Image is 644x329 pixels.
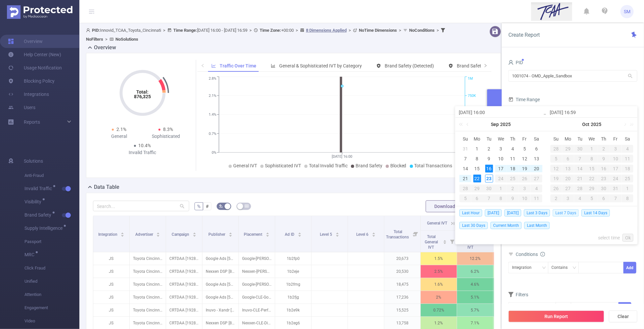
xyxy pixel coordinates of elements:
[103,37,109,42] span: >
[507,134,519,144] th: Thu
[201,63,205,67] i: icon: left
[24,119,40,125] span: Reports
[531,164,542,174] td: September 20, 2025
[598,185,610,192] div: 30
[586,193,598,203] td: November 5, 2025
[586,145,598,153] div: 1
[24,226,65,230] span: Supply Intelligence
[622,134,633,144] th: Sat
[574,154,586,164] td: October 7, 2025
[86,28,447,42] span: Innovid_TCAA_Toyota_Cincinnati [DATE] 16:00 - [DATE] 16:59 +00:00
[220,63,256,68] span: Traffic Over Time
[483,184,495,193] td: September 30, 2025
[461,165,469,173] div: 14
[483,194,495,202] div: 7
[279,63,362,68] span: General & Sophisticated IVT by Category
[485,175,493,183] div: 23
[582,118,590,131] a: Oct
[590,118,602,131] a: 2025
[247,28,254,33] span: >
[550,175,562,183] div: 19
[550,185,562,192] div: 26
[115,37,138,42] b: No Solutions
[7,5,72,19] img: Protected Media
[598,155,610,163] div: 9
[484,63,488,67] i: icon: right
[622,193,633,203] td: November 8, 2025
[531,154,542,164] td: September 13, 2025
[550,155,562,163] div: 5
[586,165,598,173] div: 15
[509,155,517,163] div: 11
[550,164,562,174] td: October 12, 2025
[531,174,542,184] td: September 27, 2025
[94,183,119,191] h2: Data Table
[471,185,483,192] div: 29
[507,185,519,192] div: 2
[24,169,79,182] span: Anti-Fraud
[574,175,586,183] div: 21
[574,164,586,174] td: October 14, 2025
[495,134,507,144] th: Wed
[459,164,471,174] td: September 14, 2025
[8,48,61,61] a: Help Center (New)
[209,113,216,117] tspan: 1.4%
[173,28,197,33] b: Time Range:
[458,118,466,131] a: Last year (Control + left)
[468,94,476,98] tspan: 750K
[119,149,166,156] div: Invalid Traffic
[24,314,79,328] span: Video
[550,136,562,142] span: Su
[550,108,634,116] input: End date
[622,155,633,163] div: 11
[531,144,542,154] td: September 6, 2025
[426,200,473,212] button: Download PDF
[495,193,507,203] td: October 8, 2025
[542,266,546,270] i: icon: down
[96,133,143,140] div: General
[533,145,540,153] div: 6
[622,194,633,202] div: 8
[586,194,598,202] div: 5
[8,35,43,48] a: Overview
[531,136,542,142] span: Sa
[8,74,55,88] a: Blocking Policy
[622,154,633,164] td: October 11, 2025
[610,164,622,174] td: October 17, 2025
[550,184,562,193] td: October 26, 2025
[550,154,562,164] td: October 5, 2025
[619,302,631,314] button: Add
[562,185,574,192] div: 27
[519,174,531,184] td: September 26, 2025
[473,165,481,173] div: 15
[465,118,471,131] a: Previous month (PageUp)
[209,132,216,136] tspan: 0.7%
[562,154,574,164] td: October 6, 2025
[92,28,100,33] b: PID:
[86,28,92,32] i: icon: user
[519,136,531,142] span: Fr
[471,174,483,184] td: September 22, 2025
[93,201,189,211] input: Search...
[491,118,500,131] a: Sep
[610,154,622,164] td: October 10, 2025
[8,101,35,114] a: Users
[461,155,469,163] div: 7
[586,185,598,192] div: 29
[622,185,633,192] div: 1
[574,185,586,192] div: 28
[459,108,543,116] input: Start date
[622,118,628,131] a: Next month (PageDown)
[574,136,586,142] span: Tu
[562,184,574,193] td: October 27, 2025
[485,145,493,153] div: 2
[294,28,300,33] span: >
[507,136,519,142] span: Th
[610,194,622,202] div: 7
[459,136,471,142] span: Su
[521,165,529,173] div: 19
[507,184,519,193] td: October 2, 2025
[586,164,598,174] td: October 15, 2025
[574,184,586,193] td: October 28, 2025
[623,234,633,242] a: Ok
